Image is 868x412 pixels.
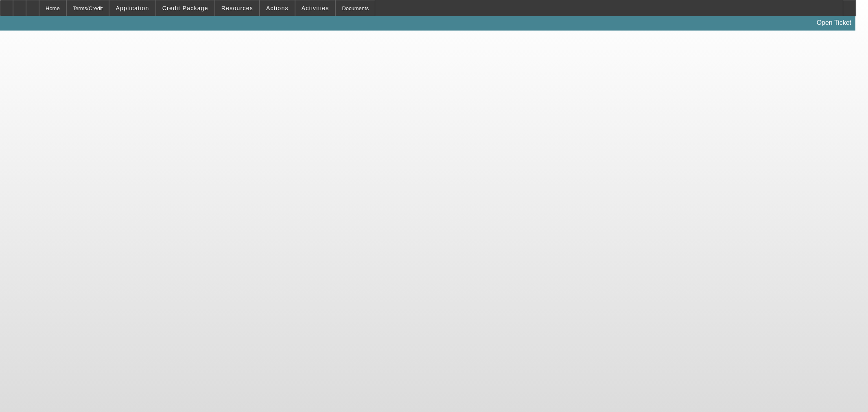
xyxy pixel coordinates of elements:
span: Application [116,5,149,11]
button: Application [109,0,155,16]
span: Activities [302,5,329,11]
button: Actions [260,0,295,16]
button: Credit Package [156,0,214,16]
span: Credit Package [162,5,208,11]
span: Actions [266,5,289,11]
button: Activities [295,0,335,16]
button: Resources [215,0,259,16]
span: Resources [221,5,253,11]
a: Open Ticket [813,16,855,30]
